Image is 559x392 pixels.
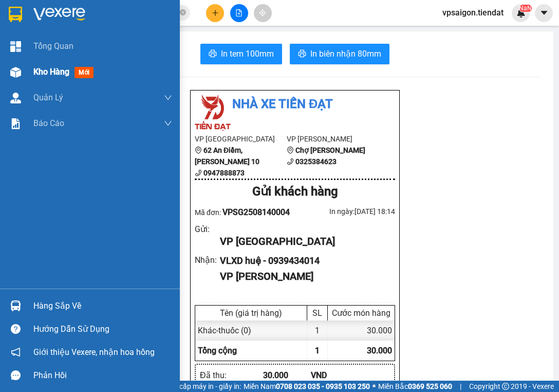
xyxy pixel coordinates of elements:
span: aim [259,9,266,16]
b: Chợ [PERSON_NAME] [295,146,365,154]
span: Quản Lý [33,91,63,104]
span: Nhận: [120,9,145,20]
div: In ngày: [DATE] 18:14 [295,206,395,217]
div: Mã đơn: [195,206,295,219]
span: Đã thu : [8,66,39,77]
span: Báo cáo [33,117,64,130]
div: 30.000 [328,320,395,341]
span: plus [212,9,219,16]
span: down [164,94,172,102]
span: phone [195,169,202,176]
span: question-circle [11,324,21,334]
span: Miền Nam [244,381,370,392]
div: SL [310,308,325,318]
span: phone [287,158,294,165]
span: Cung cấp máy in - giấy in: [161,381,241,392]
div: VLXD huệ - 0939434014 [220,254,387,268]
span: message [11,370,21,380]
span: file-add [235,9,243,16]
div: 30.000 [263,369,311,382]
span: Tổng Quan [33,40,73,52]
div: Đã thu : [200,369,263,382]
div: Tên (giá trị hàng) [198,308,304,318]
span: 30.000 [367,346,392,355]
button: printerIn tem 100mm [200,44,282,64]
span: printer [209,49,217,59]
span: Miền Bắc [378,381,452,392]
span: In biên nhận 80mm [310,47,381,60]
span: close-circle [180,9,186,15]
div: VLXD huệ [120,32,202,44]
div: Nhận : [195,254,220,266]
span: caret-down [539,8,549,17]
li: Nhà xe Tiến Đạt [195,95,395,114]
li: VP [PERSON_NAME] [287,133,379,145]
span: Khác - thuốc (0) [198,326,251,335]
div: VP [PERSON_NAME] [220,269,387,284]
img: icon-new-feature [516,8,526,17]
b: 0325384623 [295,157,337,166]
button: caret-down [535,4,553,22]
span: Gửi: [9,9,25,20]
span: vpsaigon.tiendat [434,6,512,19]
span: mới [74,67,94,78]
div: VND [311,369,359,382]
b: 62 An Điềm, [PERSON_NAME] 10 [195,146,259,166]
span: ⚪️ [372,384,376,388]
button: plus [206,4,224,22]
span: 1 [315,346,320,355]
div: 0939434014 [120,44,202,59]
span: printer [298,49,306,59]
span: | [460,381,461,392]
div: [GEOGRAPHIC_DATA] [9,9,113,32]
div: Cước món hàng [330,308,392,318]
strong: 0708 023 035 - 0935 103 250 [276,382,370,390]
span: Kho hàng [33,67,69,77]
img: warehouse-icon [10,67,21,78]
span: close-circle [180,8,186,18]
img: dashboard-icon [10,41,21,52]
img: warehouse-icon [10,93,21,103]
div: Gửi khách hàng [195,182,395,202]
span: copyright [502,383,509,390]
div: 30.000 [8,65,115,77]
b: 0947888873 [203,169,245,177]
sup: NaN [519,5,532,12]
button: aim [254,4,272,22]
img: logo-vxr [9,7,22,22]
button: printerIn biên nhận 80mm [290,44,389,64]
div: Hướng dẫn sử dụng [33,322,172,337]
span: environment [195,147,202,154]
span: environment [287,147,294,154]
span: Tổng cộng [198,346,237,355]
strong: 0369 525 060 [408,382,452,390]
div: Hàng sắp về [33,298,172,314]
img: logo.jpg [195,95,231,131]
li: VP [GEOGRAPHIC_DATA] [195,133,287,145]
div: VP [GEOGRAPHIC_DATA] [220,234,387,250]
div: Phản hồi [33,368,172,383]
span: In tem 100mm [221,47,274,60]
button: file-add [230,4,248,22]
img: warehouse-icon [10,300,21,311]
span: Giới thiệu Vexere, nhận hoa hồng [33,346,155,359]
span: down [164,119,172,128]
span: VPSG2508140004 [222,207,290,217]
div: [PERSON_NAME] [120,9,202,32]
img: solution-icon [10,118,21,129]
div: 1 [307,320,328,341]
span: notification [11,347,21,357]
div: Gửi : [195,223,220,236]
